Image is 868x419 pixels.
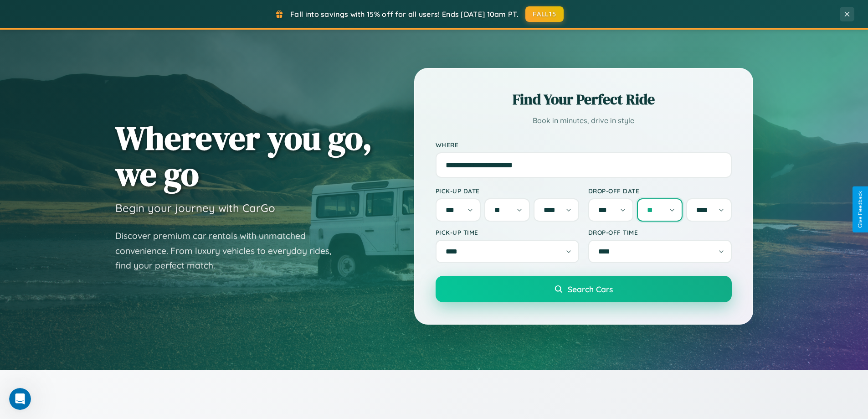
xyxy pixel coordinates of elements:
p: Book in minutes, drive in style [436,114,732,127]
label: Pick-up Time [436,228,579,236]
label: Pick-up Date [436,187,579,195]
div: Give Feedback [857,191,863,228]
label: Drop-off Time [588,228,732,236]
span: Search Cars [568,284,613,294]
button: FALL15 [525,6,564,22]
iframe: Intercom live chat [9,388,31,410]
label: Drop-off Date [588,187,732,195]
label: Where [436,141,732,149]
button: Search Cars [436,276,732,302]
span: Fall into savings with 15% off for all users! Ends [DATE] 10am PT. [290,10,519,19]
h2: Find Your Perfect Ride [436,89,732,109]
p: Discover premium car rentals with unmatched convenience. From luxury vehicles to everyday rides, ... [115,228,343,273]
h3: Begin your journey with CarGo [115,201,275,215]
h1: Wherever you go, we go [115,120,372,192]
